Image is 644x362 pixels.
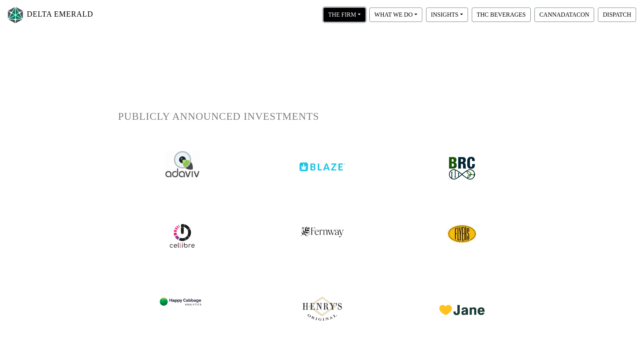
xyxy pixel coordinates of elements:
[169,223,195,249] img: cellibre
[6,5,25,25] img: Logo
[470,11,533,17] a: THC BEVERAGES
[323,8,366,22] button: THE FIRM
[300,286,345,324] img: henrys
[160,286,205,314] img: hca
[439,286,485,315] img: jane
[426,8,468,22] button: INSIGHTS
[369,8,422,22] button: WHAT WE DO
[443,151,481,186] img: brc
[300,219,344,238] img: fernway
[118,110,526,123] h1: PUBLICLY ANNOUNCED INVESTMENTS
[598,8,636,22] button: DISPATCH
[533,11,596,17] a: CANNADATACON
[165,151,199,177] img: adaviv
[6,3,93,27] a: DELTA EMERALD
[596,11,638,17] a: DISPATCH
[534,8,594,22] button: CANNADATACON
[447,219,477,249] img: cellibre
[300,151,345,171] img: blaze
[472,8,531,22] button: THC BEVERAGES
